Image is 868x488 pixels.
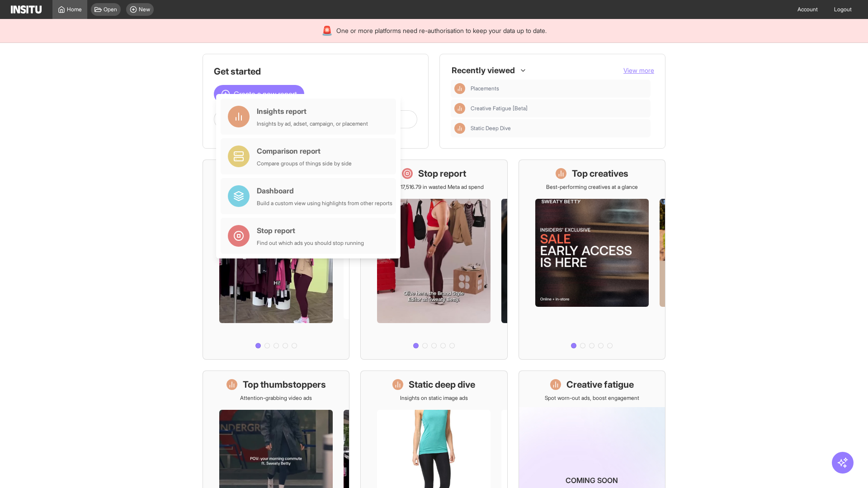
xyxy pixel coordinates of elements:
h1: Stop report [418,167,466,180]
span: Creative Fatigue [Beta] [471,105,528,112]
div: Find out which ads you should stop running [257,239,364,247]
span: Static Deep Dive [471,125,511,132]
p: Attention-grabbing video ads [240,394,312,402]
span: Placements [471,85,647,92]
div: Insights by ad, adset, campaign, or placement [257,120,368,127]
div: Insights [454,103,465,114]
img: Logo [11,5,42,14]
a: Stop reportSave £17,516.79 in wasted Meta ad spend [360,160,507,360]
h1: Get started [214,65,417,78]
div: 🚨 [321,24,333,37]
span: Static Deep Dive [471,125,647,132]
div: Insights [454,123,465,134]
p: Save £17,516.79 in wasted Meta ad spend [384,183,484,191]
div: Stop report [257,225,364,236]
p: Insights on static image ads [400,394,468,402]
a: Top creativesBest-performing creatives at a glance [519,160,665,360]
div: Comparison report [257,145,352,156]
button: Create a new report [214,85,304,103]
span: Placements [471,85,499,92]
span: Home [67,6,82,13]
button: View more [623,66,654,75]
span: Open [104,6,117,13]
div: Build a custom view using highlights from other reports [257,200,392,207]
span: Creative Fatigue [Beta] [471,105,647,112]
h1: Top thumbstoppers [243,378,326,391]
div: Insights report [257,106,368,117]
span: View more [623,66,654,74]
span: Create a new report [234,89,297,99]
h1: Static deep dive [409,378,475,391]
div: Insights [454,83,465,94]
span: New [139,6,150,13]
span: One or more platforms need re-authorisation to keep your data up to date. [336,26,547,35]
p: Best-performing creatives at a glance [546,183,638,191]
div: Dashboard [257,185,392,196]
div: Compare groups of things side by side [257,160,352,167]
a: What's live nowSee all active ads instantly [203,160,349,360]
h1: Top creatives [572,167,628,180]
